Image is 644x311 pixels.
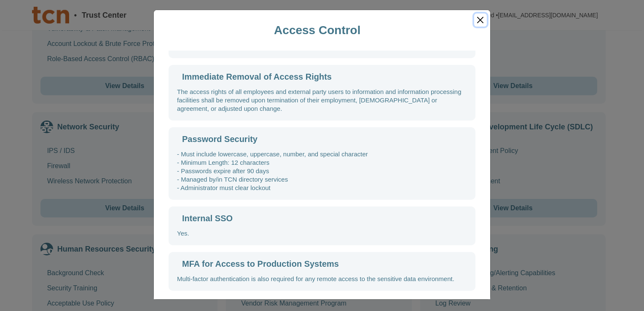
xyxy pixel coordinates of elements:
[177,150,368,192] div: - Must include lowercase, uppercase, number, and special character - Minimum Length: 12 character...
[177,88,467,113] div: The access rights of all employees and external party users to information and information proces...
[182,260,339,268] div: MFA for Access to Production Systems
[177,229,189,238] div: Yes.
[182,72,332,81] div: Immediate Removal of Access Rights
[274,24,360,36] div: Access Control
[474,13,487,27] button: Close
[182,135,258,143] div: Password Security
[177,275,454,283] div: Multi-factor authentication is also required for any remote access to the sensitive data environm...
[182,214,233,223] div: Internal SSO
